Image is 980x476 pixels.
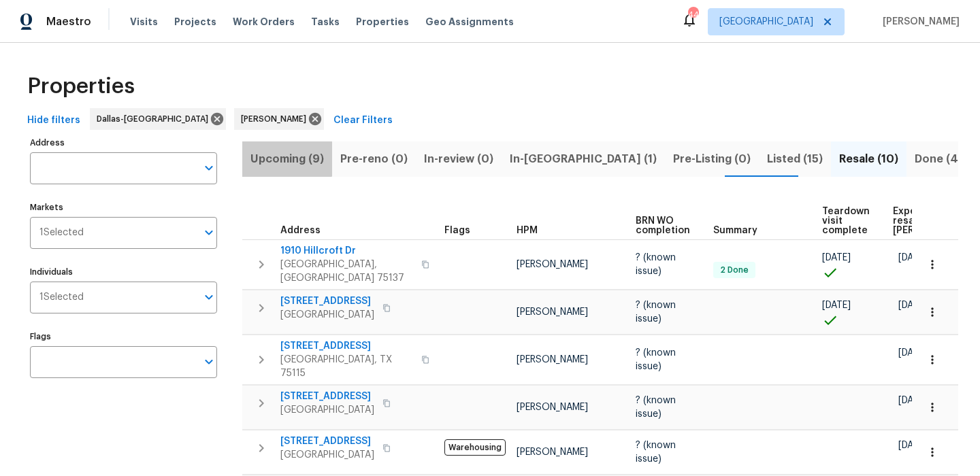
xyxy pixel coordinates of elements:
[898,441,927,450] span: [DATE]
[241,112,312,126] span: [PERSON_NAME]
[30,139,217,147] label: Address
[46,15,91,29] span: Maestro
[510,150,657,169] span: In-[GEOGRAPHIC_DATA] (1)
[280,294,374,308] span: [STREET_ADDRESS]
[280,390,374,403] span: [STREET_ADDRESS]
[839,150,898,169] span: Resale (10)
[39,292,84,303] span: 1 Selected
[517,355,588,364] span: [PERSON_NAME]
[199,223,218,242] button: Open
[234,108,324,130] div: [PERSON_NAME]
[333,112,393,129] span: Clear Filters
[877,15,960,29] span: [PERSON_NAME]
[311,17,340,27] span: Tasks
[822,253,851,262] span: [DATE]
[280,353,413,380] span: [GEOGRAPHIC_DATA], TX 75115
[517,403,588,412] span: [PERSON_NAME]
[915,150,977,169] span: Done (403)
[636,301,676,324] span: ? (known issue)
[280,339,413,353] span: [STREET_ADDRESS]
[898,348,927,358] span: [DATE]
[22,108,86,133] button: Hide filters
[174,15,216,29] span: Projects
[27,80,135,93] span: Properties
[688,8,698,22] div: 44
[328,108,398,133] button: Clear Filters
[893,207,970,235] span: Expected resale [PERSON_NAME]
[517,447,588,457] span: [PERSON_NAME]
[280,258,413,285] span: [GEOGRAPHIC_DATA], [GEOGRAPHIC_DATA] 75137
[30,203,217,211] label: Markets
[517,260,588,269] span: [PERSON_NAME]
[636,348,676,371] span: ? (known issue)
[898,396,927,405] span: [DATE]
[822,207,870,235] span: Teardown visit complete
[636,441,676,464] span: ? (known issue)
[280,448,374,462] span: [GEOGRAPHIC_DATA]
[424,150,493,169] span: In-review (0)
[636,253,676,276] span: ? (known issue)
[30,268,217,276] label: Individuals
[280,435,374,448] span: [STREET_ADDRESS]
[898,301,927,310] span: [DATE]
[636,216,690,235] span: BRN WO completion
[280,244,413,258] span: 1910 Hillcroft Dr
[233,15,295,29] span: Work Orders
[822,301,851,310] span: [DATE]
[425,15,514,29] span: Geo Assignments
[715,265,754,276] span: 2 Done
[250,150,324,169] span: Upcoming (9)
[280,226,321,235] span: Address
[199,158,218,177] button: Open
[280,308,374,322] span: [GEOGRAPHIC_DATA]
[713,226,757,235] span: Summary
[517,307,588,317] span: [PERSON_NAME]
[30,333,217,341] label: Flags
[199,352,218,371] button: Open
[90,108,226,130] div: Dallas-[GEOGRAPHIC_DATA]
[356,15,409,29] span: Properties
[97,112,214,126] span: Dallas-[GEOGRAPHIC_DATA]
[636,396,676,419] span: ? (known issue)
[719,15,813,29] span: [GEOGRAPHIC_DATA]
[444,439,506,456] span: Warehousing
[130,15,158,29] span: Visits
[27,112,80,129] span: Hide filters
[39,227,84,239] span: 1 Selected
[444,226,470,235] span: Flags
[340,150,408,169] span: Pre-reno (0)
[517,226,538,235] span: HPM
[898,253,927,262] span: [DATE]
[673,150,751,169] span: Pre-Listing (0)
[280,403,374,417] span: [GEOGRAPHIC_DATA]
[199,288,218,307] button: Open
[767,150,823,169] span: Listed (15)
